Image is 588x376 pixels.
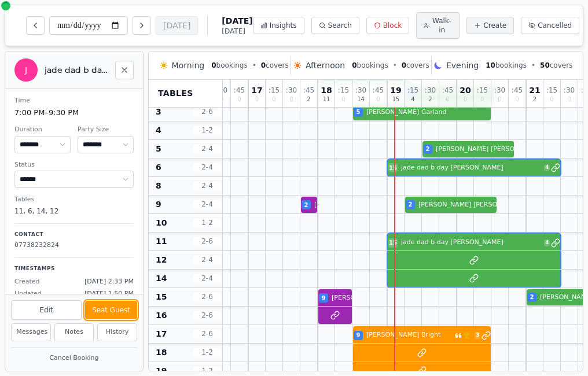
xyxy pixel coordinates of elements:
[156,329,167,340] span: 17
[193,330,221,339] span: 2 - 6
[407,87,418,94] span: : 15
[486,61,527,70] span: bookings
[84,277,134,287] span: [DATE] 2:33 PM
[253,17,304,34] button: Insights
[531,61,535,70] span: •
[540,61,550,69] span: 50
[11,300,82,320] button: Edit
[442,87,453,94] span: : 45
[14,58,38,82] div: J
[357,97,365,102] span: 14
[460,86,471,94] span: 20
[222,27,252,36] span: [DATE]
[193,219,221,228] span: 1 - 2
[357,108,361,117] span: 5
[193,311,221,320] span: 2 - 6
[411,97,414,102] span: 4
[193,293,221,302] span: 2 - 6
[133,16,151,35] button: Next day
[466,17,514,34] button: Create
[544,239,550,246] span: 4
[521,17,579,34] button: Cancelled
[328,21,352,30] span: Search
[78,125,134,135] dt: Party Size
[402,61,429,70] span: covers
[464,97,467,102] span: 0
[85,301,137,319] button: Seat Guest
[332,293,439,303] span: [PERSON_NAME] [PERSON_NAME]
[311,17,359,34] button: Search
[237,97,241,102] span: 0
[401,238,542,248] span: jade dad b day [PERSON_NAME]
[494,87,505,94] span: : 30
[390,86,401,94] span: 19
[84,289,134,299] span: [DATE] 1:50 PM
[475,332,480,339] span: 3
[321,86,332,94] span: 18
[115,61,134,79] button: Close
[193,274,221,283] span: 2 - 4
[286,87,297,94] span: : 30
[261,61,266,69] span: 0
[156,273,167,285] span: 14
[193,348,221,357] span: 1 - 2
[193,126,221,135] span: 1 - 2
[270,21,297,30] span: Insights
[432,16,452,35] span: Walk-in
[306,60,345,71] span: Afternoon
[14,96,134,106] dt: Time
[357,331,361,340] span: 9
[172,60,205,71] span: Morning
[446,60,479,71] span: Evening
[156,199,161,211] span: 9
[255,97,259,102] span: 0
[14,289,42,299] span: Updated
[512,87,523,94] span: : 45
[156,125,161,137] span: 4
[355,87,366,94] span: : 30
[389,164,397,172] span: 15
[156,310,167,322] span: 16
[546,87,557,94] span: : 15
[54,323,94,341] button: Notes
[455,332,462,339] svg: Customer message
[26,16,45,35] button: Previous day
[289,97,293,102] span: 0
[14,206,134,216] dd: 11, 6, 14, 12
[530,293,534,302] span: 2
[483,21,506,30] span: Create
[156,106,161,118] span: 3
[193,108,221,117] span: 2 - 6
[45,64,108,76] h2: jade dad b day [PERSON_NAME]
[373,87,384,94] span: : 45
[14,160,134,170] dt: Status
[193,182,221,191] span: 2 - 4
[540,61,572,70] span: covers
[341,97,345,102] span: 0
[234,87,245,94] span: : 45
[14,265,134,273] p: Timestamps
[529,86,540,94] span: 21
[156,255,167,266] span: 12
[477,87,488,94] span: : 15
[11,323,51,341] button: Messages
[366,108,491,117] span: [PERSON_NAME] Garland
[14,107,134,119] dd: 7:00 PM – 9:30 PM
[401,163,542,173] span: jade dad b day [PERSON_NAME]
[14,231,134,239] p: Contact
[352,61,388,70] span: bookings
[393,61,397,70] span: •
[425,87,436,94] span: : 30
[193,256,221,265] span: 2 - 4
[14,125,71,135] dt: Duration
[156,180,161,192] span: 8
[156,218,167,229] span: 10
[426,145,430,154] span: 2
[222,15,252,27] span: [DATE]
[193,145,221,154] span: 2 - 4
[567,97,571,102] span: 0
[376,97,380,102] span: 0
[156,292,167,303] span: 15
[436,145,543,154] span: [PERSON_NAME] [PERSON_NAME]
[402,61,406,69] span: 0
